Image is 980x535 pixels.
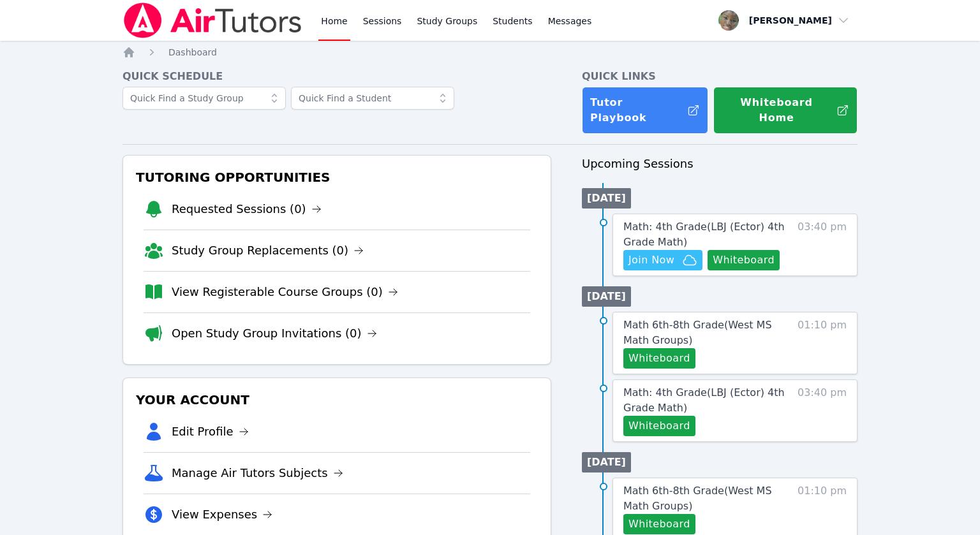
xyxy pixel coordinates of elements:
[623,385,791,416] a: Math: 4th Grade(LBJ (Ector) 4th Grade Math)
[172,506,272,524] a: View Expenses
[623,416,695,436] button: Whiteboard
[628,253,674,268] span: Join Now
[122,69,551,84] h4: Quick Schedule
[623,348,695,369] button: Whiteboard
[623,386,785,414] span: Math: 4th Grade ( LBJ (Ector) 4th Grade Math )
[798,483,847,534] span: 01:10 pm
[798,219,847,270] span: 03:40 pm
[168,46,217,59] a: Dashboard
[582,155,857,173] h3: Upcoming Sessions
[623,250,702,270] button: Join Now
[122,3,303,38] img: Air Tutors
[291,87,454,110] input: Quick Find a Student
[623,485,772,512] span: Math 6th-8th Grade ( West MS Math Groups )
[172,283,398,301] a: View Registerable Course Groups (0)
[548,15,592,27] span: Messages
[623,319,772,346] span: Math 6th-8th Grade ( West MS Math Groups )
[798,318,847,369] span: 01:10 pm
[582,452,631,473] li: [DATE]
[172,464,343,482] a: Manage Air Tutors Subjects
[623,221,785,248] span: Math: 4th Grade ( LBJ (Ector) 4th Grade Math )
[623,514,695,534] button: Whiteboard
[713,87,857,134] button: Whiteboard Home
[122,46,857,59] nav: Breadcrumb
[582,188,631,209] li: [DATE]
[708,250,780,270] button: Whiteboard
[122,87,286,110] input: Quick Find a Study Group
[798,385,847,436] span: 03:40 pm
[582,69,857,84] h4: Quick Links
[623,318,791,348] a: Math 6th-8th Grade(West MS Math Groups)
[582,286,631,307] li: [DATE]
[582,87,708,134] a: Tutor Playbook
[133,388,540,411] h3: Your Account
[172,242,364,260] a: Study Group Replacements (0)
[172,325,377,342] a: Open Study Group Invitations (0)
[172,200,322,218] a: Requested Sessions (0)
[172,423,249,441] a: Edit Profile
[168,47,217,57] span: Dashboard
[623,219,791,250] a: Math: 4th Grade(LBJ (Ector) 4th Grade Math)
[623,483,791,514] a: Math 6th-8th Grade(West MS Math Groups)
[133,166,540,189] h3: Tutoring Opportunities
